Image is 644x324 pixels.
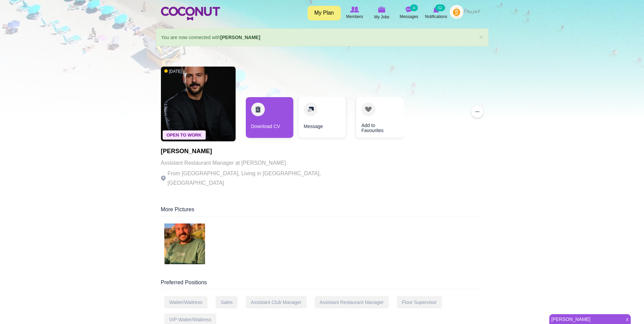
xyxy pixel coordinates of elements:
div: Preferred Positions [161,279,483,290]
span: x [624,314,631,324]
div: More Pictures [161,206,483,217]
a: Add to Favourites [356,97,404,138]
div: Waiter/Waitress [164,296,208,308]
span: Open To Work [163,130,206,140]
span: Members [346,13,363,20]
a: My Plan [308,6,341,20]
a: [PERSON_NAME] [220,35,260,40]
a: × [479,33,483,40]
div: Floor Supervisor [397,296,442,308]
div: Assistant Restaurant Manager [315,296,389,308]
div: You are now connected with [156,29,489,46]
p: Assistant Restaurant Manager at [PERSON_NAME] [161,158,348,168]
a: Notifications Notifications 52 [423,5,450,21]
a: العربية [463,5,483,19]
a: Browse Members Members [341,5,368,21]
a: [PERSON_NAME] [549,314,622,324]
a: Messages Messages 4 [395,5,423,21]
a: Message [298,97,346,138]
p: From [GEOGRAPHIC_DATA], Living in [GEOGRAPHIC_DATA], [GEOGRAPHIC_DATA] [161,169,348,188]
img: Browse Members [350,6,359,13]
a: Download CV [246,97,293,138]
div: Assistant Club Manager [246,296,307,308]
span: [DATE] [164,69,182,74]
img: Home [161,7,220,20]
div: 2 / 3 [298,97,346,141]
small: 4 [410,4,418,11]
img: Messages [406,6,412,13]
div: 3 / 3 [351,97,399,141]
span: Notifications [425,13,447,20]
div: Sales [216,296,238,308]
small: 52 [435,4,445,11]
span: My Jobs [374,14,389,20]
span: Messages [400,13,418,20]
button: ... [471,106,483,118]
h1: [PERSON_NAME] [161,148,348,155]
img: Notifications [433,6,439,13]
img: My Jobs [378,6,386,13]
div: 1 / 3 [246,97,293,141]
a: My Jobs My Jobs [368,5,395,21]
